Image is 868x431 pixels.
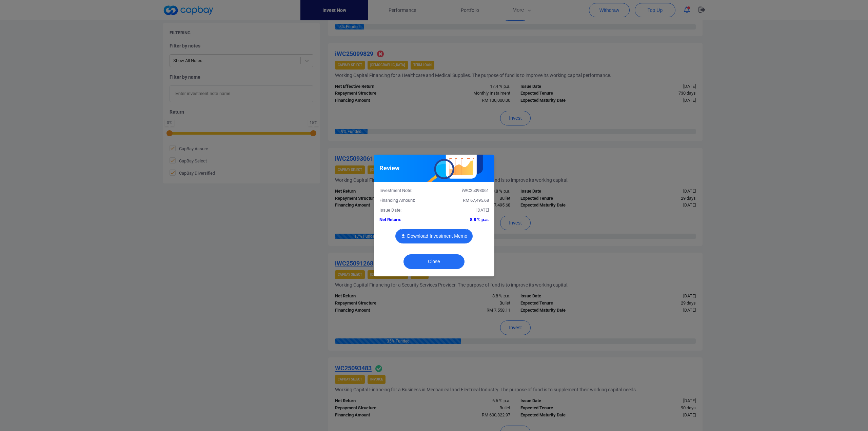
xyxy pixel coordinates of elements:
[395,229,473,243] button: Download Investment Memo
[403,254,465,269] button: Close
[374,187,434,194] div: Investment Note:
[434,207,494,214] div: [DATE]
[374,207,434,214] div: Issue Date:
[434,216,494,223] div: 8.8 % p.a.
[374,197,434,204] div: Financing Amount:
[463,198,489,203] span: RM 67,495.68
[374,216,434,223] div: Net Return:
[434,187,494,194] div: iWC25093061
[379,164,399,172] h5: Review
